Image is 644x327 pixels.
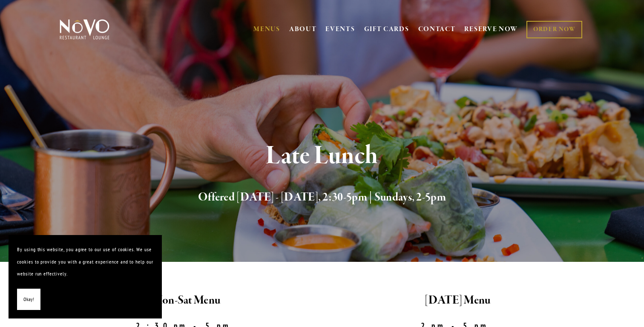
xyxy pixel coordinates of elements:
[58,292,315,310] h2: Mon-Sat Menu
[364,21,409,37] a: GIFT CARDS
[74,142,570,170] h1: Late Lunch
[325,25,355,34] a: EVENTS
[58,19,111,40] img: Novo Restaurant &amp; Lounge
[23,293,34,306] span: Okay!
[526,21,582,38] a: ORDER NOW
[464,21,518,37] a: RESERVE NOW
[329,292,586,310] h2: [DATE] Menu
[9,235,162,318] section: Cookie banner
[74,189,570,207] h2: Offered [DATE] - [DATE], 2:30-5pm | Sundays, 2-5pm
[289,25,317,34] a: ABOUT
[253,25,280,34] a: MENUS
[418,21,456,37] a: CONTACT
[17,244,153,280] p: By using this website, you agree to our use of cookies. We use cookies to provide you with a grea...
[17,289,40,310] button: Okay!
